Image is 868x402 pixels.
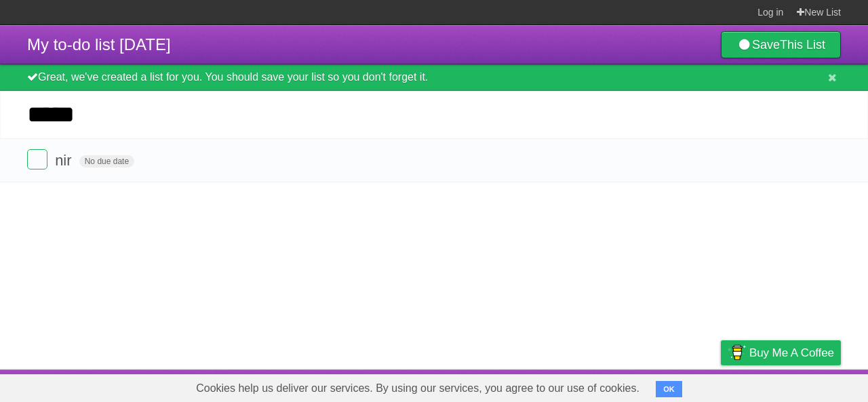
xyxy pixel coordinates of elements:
b: This List [780,38,825,52]
a: Developers [585,373,640,399]
a: SaveThis List [721,31,841,58]
button: OK [656,381,682,397]
span: Buy me a coffee [749,341,834,365]
label: Done [27,149,47,169]
a: Buy me a coffee [721,340,841,365]
a: Suggest a feature [755,373,841,399]
a: Terms [657,373,687,399]
span: No due date [79,155,134,167]
a: Privacy [703,373,738,399]
img: Buy me a coffee [728,341,746,364]
a: About [540,373,569,399]
span: nir [55,152,75,169]
span: My to-do list [DATE] [27,35,171,54]
span: Cookies help us deliver our services. By using our services, you agree to our use of cookies. [182,375,653,402]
